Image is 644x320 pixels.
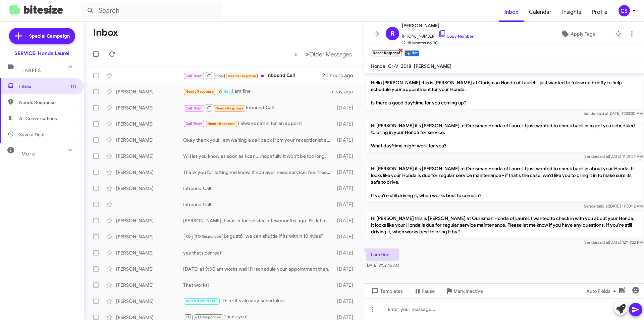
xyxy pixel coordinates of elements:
span: Apply Tags [571,28,595,40]
span: RO Responded [195,234,221,239]
div: Okay thank you! I am waiting a call back from your receptionist about my warranty policy and then... [183,137,334,143]
span: said at [597,203,609,209]
span: Insights [557,2,587,22]
div: a day ago [330,88,359,95]
span: Needs Response [19,99,76,106]
div: [DATE] [334,153,359,159]
button: Apply Tags [543,28,612,40]
button: Mark Inactive [440,285,488,297]
span: « [294,50,298,58]
button: Pause [408,285,440,297]
span: Sender [DATE] 11:30:12 AM [584,203,643,209]
span: Special Campaign [29,33,70,39]
a: Special Campaign [9,28,75,44]
div: [DATE] [334,201,359,208]
span: 12-18 Months no RO [402,40,474,46]
div: [DATE] at 9:30 am works well! I'll schedule your appointment then. [183,266,334,272]
div: [DATE] [334,137,359,143]
div: Inbound Call [183,185,334,192]
p: Hello [PERSON_NAME] this is [PERSON_NAME] at Ourisman Honda of Laurel. I just wanted to follow up... [366,77,643,109]
span: [PERSON_NAME] [402,21,474,30]
span: Honda [371,63,385,69]
div: Thank you for letting me know. If you ever need service, feel free to reach out to us! We're here... [183,169,334,176]
span: [PERSON_NAME] [414,63,451,69]
div: Le gustó “we can shuttle if its within 10 miles” [183,233,334,240]
small: Needs Response [371,50,402,56]
span: 2018 [401,63,411,69]
div: [PERSON_NAME] [116,282,183,288]
small: 🔥 Hot [405,50,419,56]
div: [DATE] [334,233,359,240]
div: Inbound Call [183,201,334,208]
div: Inbound Call [183,71,322,80]
div: [DATE] [334,298,359,305]
p: I am fine [366,248,399,261]
div: I always call in for an appoint [183,120,334,128]
span: said at [597,111,608,116]
div: [PERSON_NAME] [116,249,183,256]
div: [PERSON_NAME] [116,266,183,272]
button: Templates [364,285,408,297]
span: Save a Deal [19,131,44,138]
div: That works! [183,282,334,288]
div: [PERSON_NAME] [116,185,183,192]
button: Next [302,47,356,61]
div: Inbound Call [183,103,334,112]
div: I am fine [183,88,330,95]
span: said at [597,154,609,159]
span: Sender [DATE] 11:31:57 AM [584,154,643,159]
span: Labels [21,67,41,74]
span: [DATE] 9:52:45 AM [366,263,399,268]
span: Templates [370,285,403,297]
span: Call Them [185,122,203,126]
p: Hi [PERSON_NAME] it's [PERSON_NAME] at Ourisman Honda of Laurel. I just wanted to check back in a... [366,163,643,201]
span: » [306,50,309,58]
a: Calendar [524,2,557,22]
span: Needs Response [215,106,244,110]
div: [PERSON_NAME] [116,121,183,127]
span: said at [597,240,609,245]
div: [DATE] [334,217,359,224]
span: × [398,46,404,54]
div: 20 hours ago [322,72,359,79]
span: RO Responded [195,315,221,319]
span: APPOINTMENT SET [185,299,218,303]
span: All Conversations [19,115,57,122]
div: yes thats correct [183,249,334,256]
div: [PERSON_NAME] [116,88,183,95]
div: [PERSON_NAME], I was in for service a few months ago. Pls let me know what type of service I need... [183,217,334,224]
span: Sender [DATE] 12:14:22 PM [584,240,643,245]
div: [PERSON_NAME] [116,169,183,176]
h1: Inbox [93,27,118,38]
span: Needs Response [207,122,236,126]
a: Inbox [499,2,524,22]
nav: Page navigation example [290,47,356,61]
span: Older Messages [309,51,352,58]
span: Auto Fields [586,285,619,297]
span: Call Them [185,74,203,78]
button: Previous [290,47,302,61]
span: Pause [422,285,435,297]
div: [DATE] [334,266,359,272]
span: R [390,28,395,39]
a: Copy Number [438,34,474,39]
div: [DATE] [334,249,359,256]
div: [PERSON_NAME] [116,104,183,111]
span: (1) [71,83,76,90]
span: Mark Inactive [453,285,483,297]
div: [DATE] [334,121,359,127]
input: Search [81,3,222,19]
span: Sender [DATE] 11:33:30 AM [584,111,643,116]
div: [DATE] [334,104,359,111]
div: SERVICE: Honda Laurel [14,50,69,57]
button: CS [613,5,637,16]
div: [PERSON_NAME] [116,298,183,305]
div: [DATE] [334,185,359,192]
span: Needs Response [185,89,214,94]
span: Inbox [19,83,76,90]
div: Will let you know as soon as I can....hopefully it won't be too long. [183,153,334,159]
span: More [21,151,35,157]
div: CS [619,5,630,16]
